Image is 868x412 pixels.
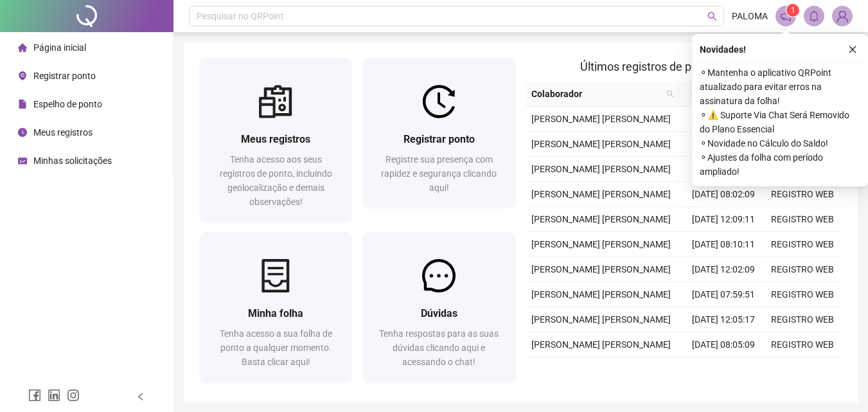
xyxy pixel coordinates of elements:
[28,389,41,402] span: facebook
[684,132,763,157] td: [DATE] 07:50:07
[664,84,677,103] span: search
[48,389,60,402] span: linkedin
[220,328,332,367] span: Tenha acesso a sua folha de ponto a qualquer momento. Basta clicar aqui!
[848,45,857,54] span: close
[786,4,799,17] sup: 1
[763,257,842,282] td: REGISTRO WEB
[684,107,763,132] td: [DATE] 12:09:16
[18,100,27,109] span: file
[763,282,842,307] td: REGISTRO WEB
[684,207,763,232] td: [DATE] 12:09:11
[379,328,499,367] span: Tenha respostas para as suas dúvidas clicando aqui e acessando o chat!
[700,66,860,108] span: ⚬ Mantenha o aplicativo QRPoint atualizado para evitar erros na assinatura da folha!
[67,389,80,402] span: instagram
[700,150,860,179] span: ⚬ Ajustes da folha com período ampliado!
[684,87,740,101] span: Data/Hora
[33,42,86,53] span: Página inicial
[199,232,352,382] a: Minha folhaTenha acesso a sua folha de ponto a qualquer momento. Basta clicar aqui!
[666,90,674,98] span: search
[684,157,763,182] td: [DATE] 12:03:23
[531,164,671,174] span: [PERSON_NAME] [PERSON_NAME]
[33,156,112,166] span: Minhas solicitações
[248,307,303,319] span: Minha folha
[808,10,820,22] span: bell
[684,307,763,332] td: [DATE] 12:05:17
[763,207,842,232] td: REGISTRO WEB
[33,127,93,138] span: Meus registros
[531,239,671,249] span: [PERSON_NAME] [PERSON_NAME]
[531,314,671,325] span: [PERSON_NAME] [PERSON_NAME]
[531,289,671,300] span: [PERSON_NAME] [PERSON_NAME]
[531,214,671,224] span: [PERSON_NAME] [PERSON_NAME]
[763,307,842,332] td: REGISTRO WEB
[707,12,717,21] span: search
[362,232,515,382] a: DúvidasTenha respostas para as suas dúvidas clicando aqui e acessando o chat!
[684,357,763,382] td: [DATE] 12:07:58
[531,139,671,149] span: [PERSON_NAME] [PERSON_NAME]
[700,108,860,136] span: ⚬ ⚠️ Suporte Via Chat Será Removido do Plano Essencial
[700,42,746,57] span: Novidades !
[679,82,756,107] th: Data/Hora
[531,114,671,124] span: [PERSON_NAME] [PERSON_NAME]
[684,332,763,357] td: [DATE] 08:05:09
[791,6,795,15] span: 1
[833,6,852,26] img: 92696
[403,133,475,145] span: Registrar ponto
[763,357,842,382] td: REGISTRO WEB
[763,232,842,257] td: REGISTRO WEB
[220,154,332,207] span: Tenha acesso aos seus registros de ponto, incluindo geolocalização e demais observações!
[763,182,842,207] td: REGISTRO WEB
[33,99,102,109] span: Espelho de ponto
[421,307,457,319] span: Dúvidas
[684,232,763,257] td: [DATE] 08:10:11
[780,10,792,22] span: notification
[531,264,671,274] span: [PERSON_NAME] [PERSON_NAME]
[362,58,515,208] a: Registrar pontoRegistre sua presença com rapidez e segurança clicando aqui!
[136,392,145,401] span: left
[381,154,497,193] span: Registre sua presença com rapidez e segurança clicando aqui!
[531,189,671,199] span: [PERSON_NAME] [PERSON_NAME]
[531,339,671,350] span: [PERSON_NAME] [PERSON_NAME]
[580,60,788,73] span: Últimos registros de ponto sincronizados
[199,58,352,222] a: Meus registrosTenha acesso aos seus registros de ponto, incluindo geolocalização e demais observa...
[763,332,842,357] td: REGISTRO WEB
[18,128,27,137] span: clock-circle
[684,257,763,282] td: [DATE] 12:02:09
[732,9,768,23] span: PALOMA
[684,182,763,207] td: [DATE] 08:02:09
[684,282,763,307] td: [DATE] 07:59:51
[700,136,860,150] span: ⚬ Novidade no Cálculo do Saldo!
[18,43,27,52] span: home
[531,87,662,101] span: Colaborador
[18,71,27,80] span: environment
[33,71,96,81] span: Registrar ponto
[241,133,310,145] span: Meus registros
[18,156,27,165] span: schedule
